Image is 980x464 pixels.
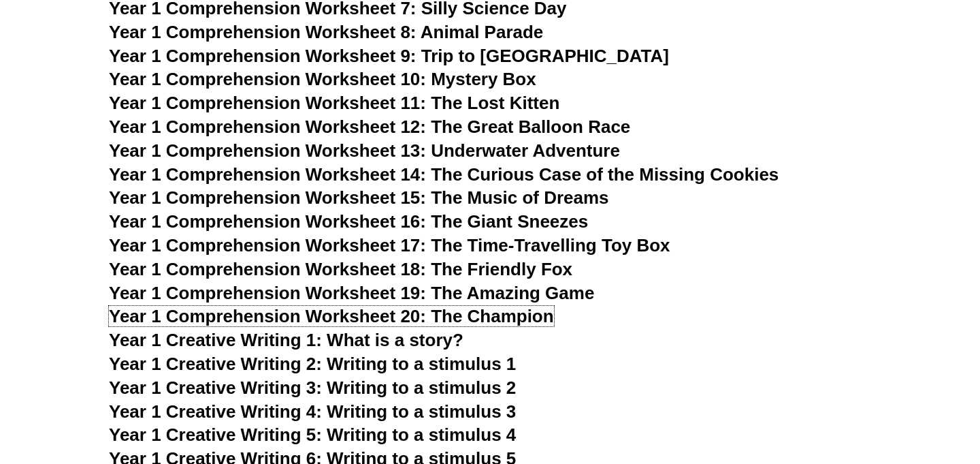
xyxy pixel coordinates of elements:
a: Year 1 Creative Writing 1: What is a story? [109,330,463,350]
a: Year 1 Creative Writing 4: Writing to a stimulus 3 [109,401,516,422]
a: Year 1 Comprehension Worksheet 15: The Music of Dreams [109,187,609,208]
a: Year 1 Creative Writing 2: Writing to a stimulus 1 [109,354,516,374]
a: Year 1 Comprehension Worksheet 16: The Giant Sneezes [109,211,588,232]
a: Year 1 Comprehension Worksheet 8: Animal Parade [109,22,543,42]
a: Year 1 Creative Writing 3: Writing to a stimulus 2 [109,377,516,398]
a: Year 1 Comprehension Worksheet 19: The Amazing Game [109,283,594,303]
a: Year 1 Comprehension Worksheet 13: Underwater Adventure [109,140,620,161]
a: Year 1 Comprehension Worksheet 12: The Great Balloon Race [109,117,630,137]
a: Year 1 Comprehension Worksheet 18: The Friendly Fox [109,259,572,279]
a: Year 1 Comprehension Worksheet 9: Trip to [GEOGRAPHIC_DATA] [109,46,669,66]
a: Year 1 Comprehension Worksheet 11: The Lost Kitten [109,93,559,113]
a: Year 1 Creative Writing 5: Writing to a stimulus 4 [109,424,516,445]
a: Year 1 Comprehension Worksheet 10: Mystery Box [109,69,536,89]
a: Year 1 Comprehension Worksheet 17: The Time-Travelling Toy Box [109,235,670,256]
a: Year 1 Comprehension Worksheet 14: The Curious Case of the Missing Cookies [109,164,779,185]
iframe: Chat Widget [912,399,980,464]
a: Year 1 Comprehension Worksheet 20: The Champion [109,306,554,326]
